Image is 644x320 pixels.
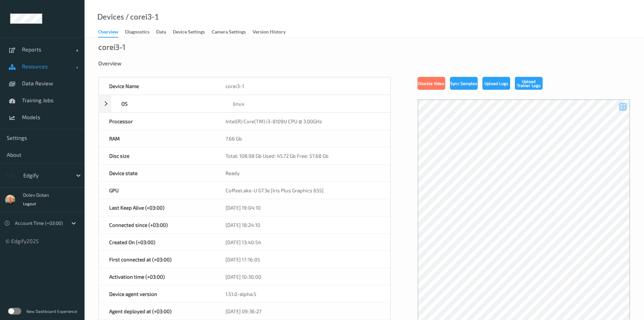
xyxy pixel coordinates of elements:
div: Intel(R) Core(TM) i3-8109U CPU @ 3.00GHz [215,113,390,130]
div: [DATE] 09:36:27 [215,303,390,320]
div: Connected since (+03:00) [99,216,215,233]
div: Camera Settings [212,28,246,37]
div: Overview [98,28,118,38]
div: Last Keep Alive (+03:00) [99,199,215,216]
div: Device state [99,165,215,182]
div: Disc size [99,147,215,164]
div: Processor [99,113,215,130]
div: OSlinux [99,95,390,112]
div: OS [111,95,223,112]
div: Total: 108.98 Gb Used: 45.72 Gb Free: 57.68 Gb [215,147,390,164]
a: Data [156,27,173,37]
div: 7.66 Gb [215,130,390,147]
button: Upload Logs [482,77,510,90]
div: Overview [98,60,630,67]
div: First connected at (+03:00) [99,251,215,268]
div: [DATE] 10:30:00 [215,268,390,285]
div: Agent deployed at (+03:00) [99,303,215,320]
div: [DATE] 19:04:10 [215,199,390,216]
div: Version History [253,28,286,37]
a: Camera Settings [212,27,253,37]
div: CoffeeLake-U GT3e [Iris Plus Graphics 655] [215,182,390,199]
div: [DATE] 18:24:10 [215,216,390,233]
button: Upload Trainer Logs [515,77,543,90]
div: / corei3-1 [124,14,159,20]
div: Device Name [99,78,215,94]
div: GPU [99,182,215,199]
div: linux [223,95,390,112]
button: Disable Video [418,77,445,90]
a: Version History [253,27,292,37]
button: Sync Samples [450,77,478,90]
div: Device Settings [173,28,205,37]
div: corei3-1 [98,43,125,50]
div: Created On (+03:00) [99,234,215,251]
a: Devices [97,14,124,20]
div: 1.51.0-alpha.5 [215,285,390,302]
div: Ready [215,165,390,182]
div: Diagnostics [125,28,149,37]
div: corei3-1 [215,78,390,94]
div: RAM [99,130,215,147]
div: Device agent version [99,285,215,302]
div: Activation time (+03:00) [99,268,215,285]
a: Overview [98,27,125,38]
div: [DATE] 17:16:05 [215,251,390,268]
div: Data [156,28,166,37]
a: Diagnostics [125,27,156,37]
div: [DATE] 13:40:54 [215,234,390,251]
a: Device Settings [173,27,212,37]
